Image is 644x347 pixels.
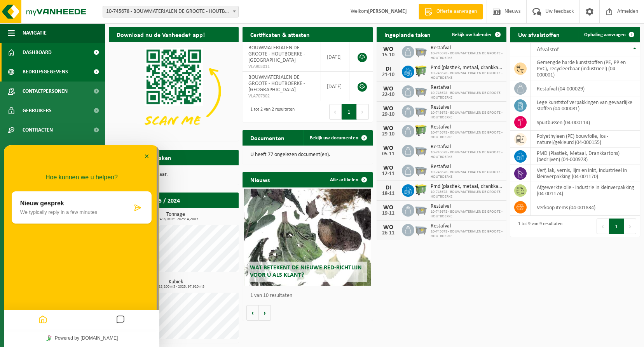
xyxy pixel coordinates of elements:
span: 10-745678 - BOUWMATERIALEN DE GROOTE - HOUTBOERKE [431,111,503,120]
span: Restafval [431,223,503,229]
span: 10-745678 - BOUWMATERIALEN DE GROOTE - HOUTBOERKE [431,91,503,100]
h2: Nieuws [243,172,277,187]
button: Next [624,219,636,234]
a: Ophaling aanvragen [578,27,639,42]
h3: Tonnage [113,212,239,221]
button: Messages [110,167,123,182]
span: Offerte aanvragen [435,8,479,16]
div: WO [380,86,396,92]
span: Restafval [431,85,503,91]
span: Dashboard [23,43,52,62]
iframe: chat widget [4,145,159,347]
span: VLA707302 [248,93,315,99]
span: 10-745678 - BOUWMATERIALEN DE GROOTE - HOUTBOERKE - GENT [103,6,238,17]
h2: Download nu de Vanheede+ app! [109,27,213,42]
span: Bekijk uw kalender [452,32,492,37]
td: PMD (Plastiek, Metaal, Drankkartons) (bedrijven) (04-000978) [531,148,640,165]
a: Bekijk uw kalender [446,27,506,42]
img: WB-0660-HPE-GN-50 [414,183,428,196]
h2: Ingeplande taken [377,27,438,42]
div: WO [380,145,396,151]
p: Geen data beschikbaar. [117,172,231,177]
div: 26-11 [380,231,396,236]
span: Restafval [431,203,503,210]
a: Alle artikelen [324,172,372,187]
div: 29-10 [380,112,396,117]
td: lege kunststof verpakkingen van gevaarlijke stoffen (04-000081) [531,97,640,114]
div: WO [380,106,396,112]
span: Bekijk uw documenten [310,135,358,141]
img: WB-0660-HPE-GN-50 [414,64,428,78]
td: gemengde harde kunststoffen (PE, PP en PVC), recycleerbaar (industrieel) (04-000001) [531,57,640,80]
button: 1 [609,219,624,234]
a: Wat betekent de nieuwe RED-richtlijn voor u als klant? [244,189,372,286]
div: DI [380,66,396,72]
td: polyethyleen (PE) bouwfolie, los - naturel/gekleurd (04-000155) [531,131,640,148]
img: WB-2500-GAL-GY-01 [414,203,428,216]
div: 12-11 [380,171,396,177]
button: Vorige [246,305,259,321]
div: WO [380,224,396,231]
h2: Certificaten & attesten [243,27,318,42]
span: Contracten [23,120,53,140]
button: Next [357,104,369,120]
td: verkoop items (04-001834) [531,199,640,216]
div: WO [380,125,396,132]
span: Restafval [431,164,503,170]
a: Bekijk uw documenten [304,130,372,146]
img: WB-2500-GAL-GY-01 [414,163,428,177]
div: 29-10 [380,132,396,137]
a: Powered by [DOMAIN_NAME] [39,188,117,198]
span: Navigatie [23,23,47,43]
img: WB-0660-HPE-GN-50 [414,124,428,137]
span: BOUWMATERIALEN DE GROOTE - HOUTBOERKE - [GEOGRAPHIC_DATA] [248,45,305,63]
span: Restafval [431,45,503,51]
td: [DATE] [321,42,349,72]
div: 19-11 [380,211,396,216]
span: Pmd (plastiek, metaal, drankkartons) (bedrijven) [431,184,503,190]
span: Gebruikers [23,101,52,120]
button: Volgende [259,305,271,321]
span: Restafval [431,104,503,111]
span: Pmd (plastiek, metaal, drankkartons) (bedrijven) [431,65,503,71]
span: Restafval [431,124,503,130]
td: afgewerkte olie - industrie in kleinverpakking (04-001174) [531,182,640,199]
div: 15-10 [380,52,396,58]
span: BOUWMATERIALEN DE GROOTE - HOUTBOERKE - [GEOGRAPHIC_DATA] [248,75,305,93]
span: Ophaling aanvragen [584,32,626,37]
span: 10-745678 - BOUWMATERIALEN DE GROOTE - HOUTBOERKE [431,51,503,61]
span: VLA903011 [248,64,315,70]
button: Home [32,167,45,182]
img: Download de VHEPlus App [109,42,239,140]
span: Afvalstof [537,47,559,53]
button: Previous [329,104,342,120]
td: verf, lak, vernis, lijm en inkt, industrieel in kleinverpakking (04-001170) [531,165,640,182]
span: 10-745678 - BOUWMATERIALEN DE GROOTE - HOUTBOERKE [431,190,503,199]
img: Tawky_16x16.svg [42,190,48,196]
span: Wat betekent de nieuwe RED-richtlijn voor u als klant? [250,265,362,278]
div: 1 tot 2 van 2 resultaten [246,103,295,120]
span: 2024: 6,010 t - 2025: 4,200 t [113,217,239,221]
img: WB-2500-GAL-GY-01 [414,144,428,157]
td: restafval (04-000029) [531,80,640,97]
div: WO [380,205,396,211]
div: 05-11 [380,151,396,157]
p: U heeft 77 ongelezen document(en). [250,152,365,158]
span: 10-745678 - BOUWMATERIALEN DE GROOTE - HOUTBOERKE - GENT [103,6,239,17]
img: WB-2500-GAL-GY-01 [414,223,428,236]
div: DI [380,185,396,191]
span: 2024: 128,200 m3 - 2025: 97,920 m3 [113,285,239,289]
img: WB-2500-GAL-GY-01 [414,104,428,117]
td: [DATE] [321,72,349,101]
span: Kalender [23,140,47,159]
span: 10-745678 - BOUWMATERIALEN DE GROOTE - HOUTBOERKE [431,71,503,80]
span: Contactpersonen [23,82,68,101]
p: 1 van 10 resultaten [250,293,368,298]
div: 1 tot 9 van 9 resultaten [514,218,562,235]
div: WO [380,46,396,52]
h2: Documenten [243,130,292,145]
